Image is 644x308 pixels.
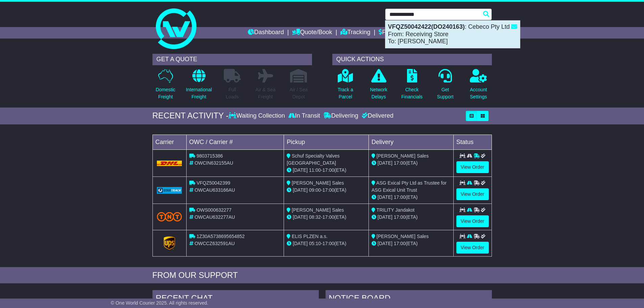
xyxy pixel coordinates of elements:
img: TNT_Domestic.png [157,212,182,221]
p: Network Delays [370,86,387,100]
a: GetSupport [436,69,454,104]
span: [DATE] [293,167,308,173]
span: [PERSON_NAME] Sales [377,153,429,159]
a: Dashboard [248,27,284,39]
td: Carrier [152,135,186,149]
span: © One World Courier 2025. All rights reserved. [111,300,209,306]
span: [DATE] [378,194,392,200]
span: [DATE] [378,241,392,246]
span: 17:00 [394,160,406,166]
span: 17:00 [323,187,334,193]
p: Get Support [437,86,453,100]
span: [DATE] [378,214,392,220]
span: 17:00 [394,194,406,200]
span: 09:00 [309,187,321,193]
span: 1Z30A5738695654852 [196,234,244,239]
a: Financials [379,27,409,39]
td: Status [453,135,492,149]
a: Tracking [340,27,370,39]
span: OWCAU633166AU [194,187,235,193]
span: 05:10 [309,241,321,246]
div: - (ETA) [287,240,366,247]
span: OWCIN632155AU [194,160,233,166]
span: 9803715386 [196,153,223,159]
span: Schuf Specialty Valves [GEOGRAPHIC_DATA] [287,153,339,166]
span: TRILITY Jandakot [377,207,415,213]
div: - (ETA) [287,214,366,221]
a: CheckFinancials [401,69,423,104]
span: [DATE] [293,214,308,220]
div: GET A QUOTE [152,54,312,65]
span: VFQZ50042399 [196,180,230,186]
a: View Order [456,215,489,227]
p: Full Loads [224,86,241,100]
strong: VFQZ50042422(DO240163) [388,23,465,30]
span: OWCAU632277AU [194,214,235,220]
td: Delivery [368,135,453,149]
img: DHL.png [157,161,182,166]
td: Pickup [284,135,369,149]
div: : Cebeco Pty Ltd From: Receiving Store To: [PERSON_NAME] [385,21,520,48]
span: [DATE] [293,241,308,246]
div: Waiting Collection [229,112,286,120]
a: AccountSettings [470,69,487,104]
span: 17:00 [323,241,334,246]
span: 17:00 [394,214,406,220]
div: (ETA) [372,240,451,247]
img: GetCarrierServiceLogo [157,187,182,194]
span: 17:00 [323,214,334,220]
a: View Order [456,188,489,200]
div: (ETA) [372,160,451,167]
div: (ETA) [372,194,451,201]
img: GetCarrierServiceLogo [164,236,175,250]
span: 17:00 [323,167,334,173]
span: [PERSON_NAME] Sales [292,207,344,213]
p: Air / Sea Depot [290,86,308,100]
p: Check Financials [401,86,423,100]
div: QUICK ACTIONS [332,54,492,65]
span: [DATE] [293,187,308,193]
span: ASG Exical Pty Ltd as Trustee for ASG Exical Unit Trust [372,180,447,193]
a: Track aParcel [337,69,354,104]
span: 17:00 [394,241,406,246]
p: Account Settings [470,86,487,100]
div: (ETA) [372,214,451,221]
div: RECENT ACTIVITY - [152,111,229,121]
span: OWS000632277 [196,207,232,213]
span: OWCCZ632591AU [194,241,235,246]
div: - (ETA) [287,167,366,174]
p: Domestic Freight [156,86,175,100]
a: View Order [456,242,489,254]
span: [DATE] [378,160,392,166]
a: View Order [456,161,489,173]
p: Air & Sea Freight [256,86,276,100]
a: DomesticFreight [155,69,175,104]
span: [PERSON_NAME] Sales [377,234,429,239]
td: OWC / Carrier # [186,135,284,149]
div: FROM OUR SUPPORT [152,270,492,280]
span: ELIS PLZEN a.s. [292,234,328,239]
div: Delivering [322,112,360,120]
span: [PERSON_NAME] Sales [292,180,344,186]
a: NetworkDelays [369,69,387,104]
div: Delivered [360,112,393,120]
div: - (ETA) [287,187,366,194]
span: 08:32 [309,214,321,220]
a: Quote/Book [292,27,332,39]
a: InternationalFreight [186,69,212,104]
span: 11:00 [309,167,321,173]
p: International Freight [186,86,212,100]
div: In Transit [287,112,322,120]
p: Track a Parcel [338,86,353,100]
